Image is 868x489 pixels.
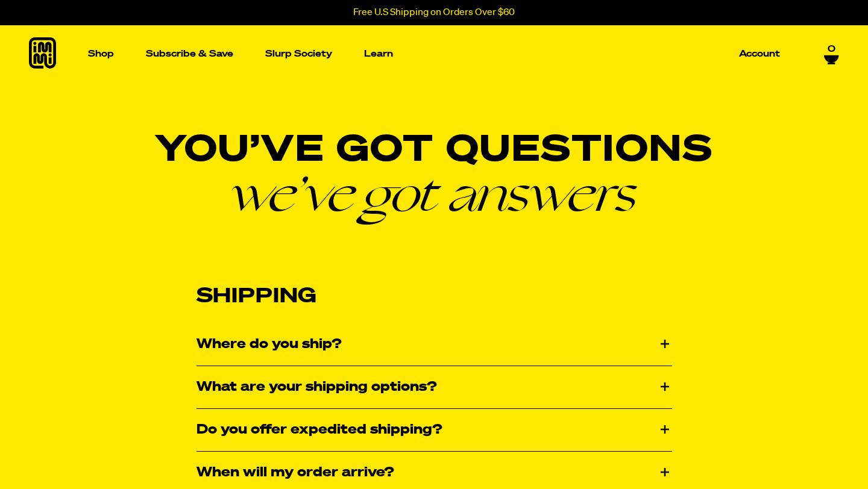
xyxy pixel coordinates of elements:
[146,49,233,58] p: Subscribe & Save
[197,284,672,309] h2: Shipping
[83,25,785,83] nav: Main navigation
[29,169,839,217] em: we’ve got answers
[739,49,780,58] p: Account
[828,42,835,52] span: 0
[88,49,114,58] p: Shop
[824,42,839,62] a: 0
[197,409,672,451] div: Do you offer expedited shipping?
[734,45,785,63] a: Account
[141,45,238,63] a: Subscribe & Save
[359,25,398,83] a: Learn
[197,323,672,366] div: Where do you ship?
[364,49,393,58] p: Learn
[265,49,332,58] p: Slurp Society
[353,7,515,18] p: Free U.S Shipping on Orders Over $60
[29,132,839,217] h1: You’ve got questions
[260,45,337,63] a: Slurp Society
[197,366,672,408] div: What are your shipping options?
[83,25,119,83] a: Shop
